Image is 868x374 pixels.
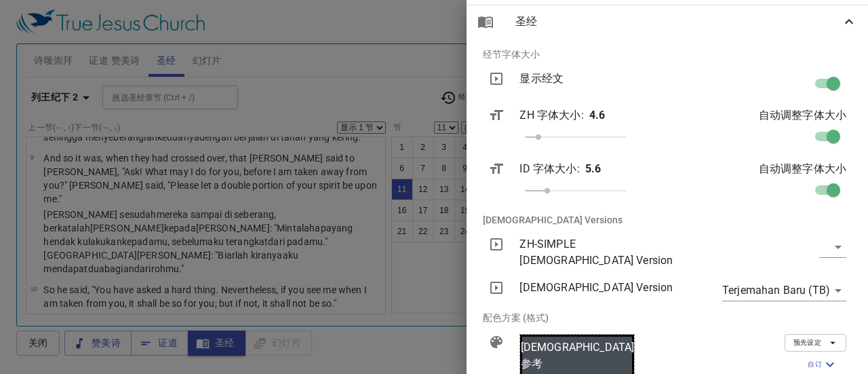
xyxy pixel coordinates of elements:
[519,161,579,177] p: ID 字体大小 :
[467,5,868,38] div: 圣经
[519,71,688,87] p: 显示经文
[808,356,838,373] span: 自订
[585,161,601,177] p: 5.6
[472,38,863,71] li: 经节字体大小
[759,161,846,177] p: 自动调整字体大小
[515,14,841,30] span: 圣经
[793,337,837,349] span: 预先设定
[4,17,262,79] div: 血的生命 （圣餐礼） Kehidupan Dalam Darah (Sakramen Perjamuan Kudus)
[472,204,863,236] li: [DEMOGRAPHIC_DATA] Versions
[722,280,846,301] div: Terjemahan Baru (TB)
[519,280,688,296] p: [DEMOGRAPHIC_DATA] Version
[519,107,583,124] p: ZH 字体大小 :
[589,107,605,124] p: 4.6
[759,107,846,124] p: 自动调整字体大小
[519,236,688,269] p: ZH-SIMPLE [DEMOGRAPHIC_DATA] Version
[521,339,635,372] span: [DEMOGRAPHIC_DATA]参考
[472,301,863,334] li: 配色方案 (格式)
[785,334,846,352] button: 预先设定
